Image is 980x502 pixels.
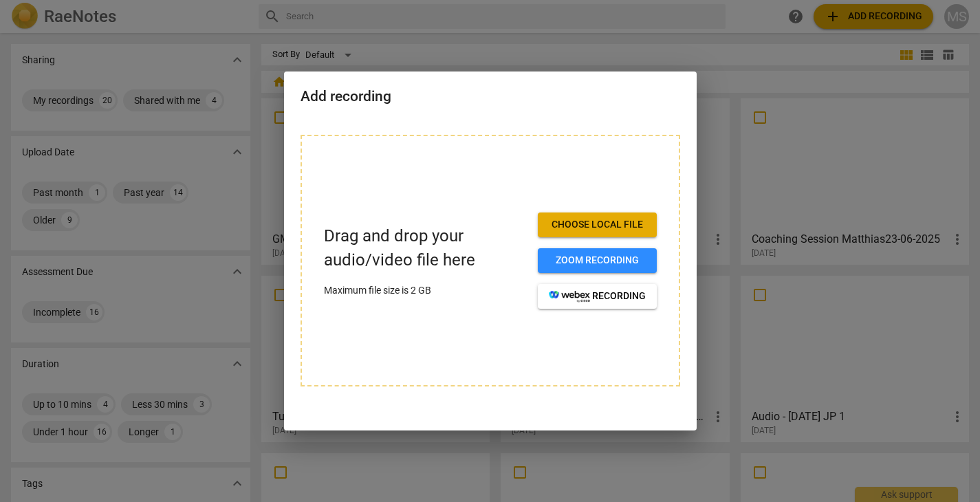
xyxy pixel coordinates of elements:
[301,88,680,105] h2: Add recording
[538,212,657,237] button: Choose local file
[549,218,646,232] span: Choose local file
[549,254,646,268] span: Zoom recording
[538,248,657,273] button: Zoom recording
[324,224,527,272] p: Drag and drop your audio/video file here
[324,283,527,298] p: Maximum file size is 2 GB
[549,290,646,303] span: recording
[538,284,657,309] button: recording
